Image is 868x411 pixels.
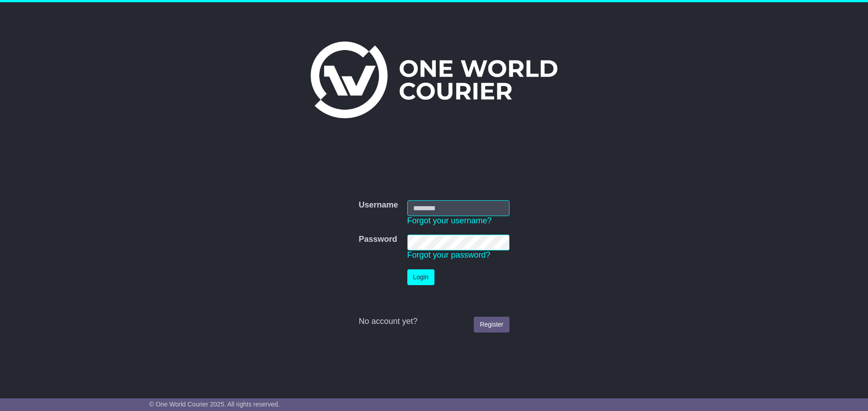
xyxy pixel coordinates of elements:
a: Forgot your password? [407,250,491,259]
a: Forgot your username? [407,216,492,225]
a: Register [474,317,509,332]
label: Password [359,235,397,245]
button: Login [407,269,434,285]
span: © One World Courier 2025. All rights reserved. [149,401,280,408]
label: Username [359,200,398,210]
div: No account yet? [359,317,509,327]
img: One World [311,42,557,118]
